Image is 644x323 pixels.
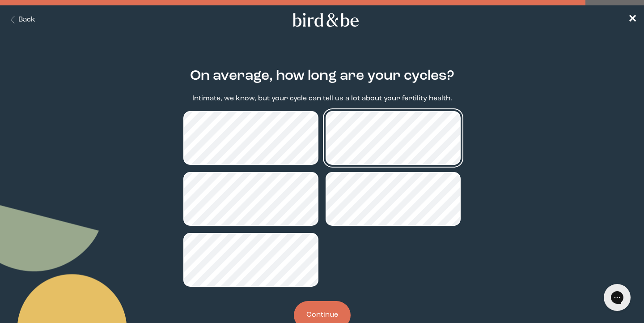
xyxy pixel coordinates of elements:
[599,281,635,314] iframe: Gorgias live chat messenger
[628,12,637,28] a: ✕
[628,14,637,25] span: ✕
[190,66,454,86] h2: On average, how long are your cycles?
[192,94,452,104] p: Intimate, we know, but your cycle can tell us a lot about your fertility health.
[7,15,35,25] button: Back Button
